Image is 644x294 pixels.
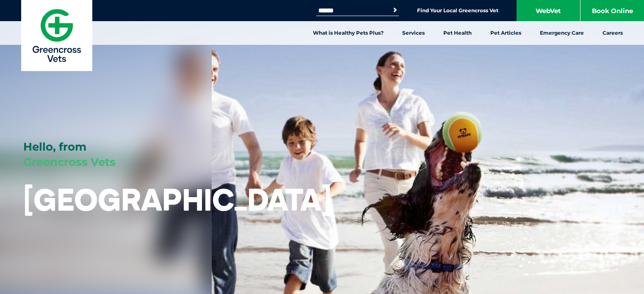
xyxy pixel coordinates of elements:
[593,21,632,45] a: Careers
[23,140,86,154] span: Hello, from
[417,7,498,14] a: Find Your Local Greencross Vet
[481,21,531,45] a: Pet Articles
[434,21,481,45] a: Pet Health
[391,6,399,14] button: Search
[531,21,593,45] a: Emergency Care
[304,21,393,45] a: What is Healthy Pets Plus?
[393,21,434,45] a: Services
[23,155,116,169] span: Greencross Vets
[23,183,332,216] h1: [GEOGRAPHIC_DATA]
